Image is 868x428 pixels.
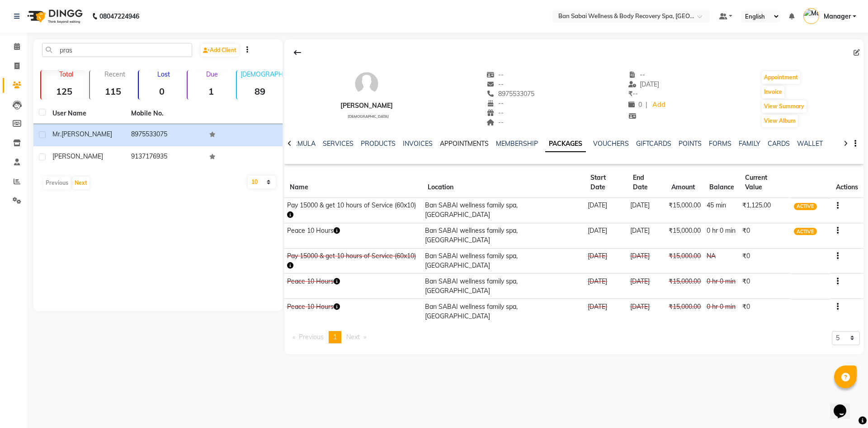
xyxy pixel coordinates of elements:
td: [DATE] [627,248,666,274]
td: Peace 10 Hours [284,223,422,248]
td: [DATE] [627,198,666,223]
td: ₹1,125.00 [740,198,791,223]
strong: 125 [41,86,87,97]
strong: 0 [139,86,185,97]
span: CONSUMED [794,303,827,311]
th: User Name [47,103,126,124]
th: Name [284,168,422,198]
span: -- [628,90,638,98]
div: [PERSON_NAME] [340,101,393,111]
a: SERVICES [323,139,354,148]
button: Appointment [762,71,800,84]
td: Peace 10 Hours [284,274,422,299]
span: -- [628,71,646,79]
td: Peace 10 Hours [284,299,422,324]
td: ₹0 [740,299,791,324]
p: Recent [94,70,136,78]
a: INVOICES [403,139,433,148]
p: Lost [142,70,185,78]
td: [DATE] [585,274,627,299]
div: Back to Client [288,44,307,61]
td: ₹15,000.00 [666,248,704,274]
span: [PERSON_NAME] [61,130,112,138]
a: FAMILY [739,139,760,148]
td: 45 min [704,198,740,223]
td: ₹15,000.00 [666,198,704,223]
th: Actions [830,168,863,198]
span: -- [487,109,504,117]
img: logo [23,4,85,29]
a: FORMS [709,139,731,148]
td: ₹0 [740,274,791,299]
input: Search by Name/Mobile/Email/Code [42,43,192,57]
strong: 1 [188,86,234,97]
span: | [646,100,647,110]
td: [DATE] [585,223,627,248]
span: Mr. [52,130,61,138]
span: CONSUMED [794,279,827,286]
td: NA [704,248,740,274]
a: VOUCHERS [593,139,629,148]
p: Due [189,70,234,78]
td: ₹15,000.00 [666,223,704,248]
th: Location [422,168,585,198]
td: 0 hr 0 min [704,223,740,248]
span: [PERSON_NAME] [52,152,103,160]
td: Ban SABAI wellness family spa, [GEOGRAPHIC_DATA] [422,223,585,248]
td: 8975533075 [126,124,204,146]
td: ₹0 [740,248,791,274]
span: 8975533075 [487,90,535,98]
th: Start Date [585,168,627,198]
span: Previous [299,333,324,341]
strong: 89 [237,86,283,97]
a: CARDS [768,139,790,148]
span: Manager [824,12,851,21]
td: Ban SABAI wellness family spa, [GEOGRAPHIC_DATA] [422,198,585,223]
img: avatar [353,70,380,97]
a: APPOINTMENTS [440,139,489,148]
td: Pay 15000 & get 10 hours of Service (60x10) [284,198,422,223]
td: [DATE] [627,299,666,324]
th: Mobile No. [126,103,204,124]
a: MEMBERSHIP [496,139,538,148]
a: POINTS [679,139,702,148]
span: CANCELLED [794,253,828,260]
a: Add Client [201,44,239,57]
span: -- [487,71,504,79]
td: [DATE] [585,299,627,324]
td: 0 hr 0 min [704,274,740,299]
a: PRODUCTS [361,139,396,148]
a: GIFTCARDS [636,139,671,148]
a: WALLET [797,139,823,148]
td: Ban SABAI wellness family spa, [GEOGRAPHIC_DATA] [422,248,585,274]
th: Amount [666,168,704,198]
p: [DEMOGRAPHIC_DATA] [241,70,283,78]
th: End Date [627,168,666,198]
button: Next [72,177,90,189]
a: PACKAGES [545,136,586,152]
td: [DATE] [585,198,627,223]
th: Balance [704,168,740,198]
a: FORMULA [284,139,316,148]
span: -- [487,118,504,126]
span: Next [346,333,360,341]
td: ₹0 [740,223,791,248]
strong: 115 [90,86,136,97]
span: -- [487,80,504,88]
span: 1 [333,333,337,341]
td: Ban SABAI wellness family spa, [GEOGRAPHIC_DATA] [422,299,585,324]
td: [DATE] [585,248,627,274]
a: Add [651,99,667,111]
img: Manager [803,8,819,24]
td: ₹15,000.00 [666,274,704,299]
th: Current Value [740,168,791,198]
td: 9137176935 [126,146,204,168]
span: ACTIVE [794,203,817,210]
span: 0 [628,101,642,109]
span: ₹ [628,90,632,98]
td: Pay 15000 & get 10 hours of Service (60x10) [284,248,422,274]
b: 08047224946 [99,4,139,29]
span: ACTIVE [794,228,817,235]
td: [DATE] [627,274,666,299]
p: Total [45,70,87,78]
